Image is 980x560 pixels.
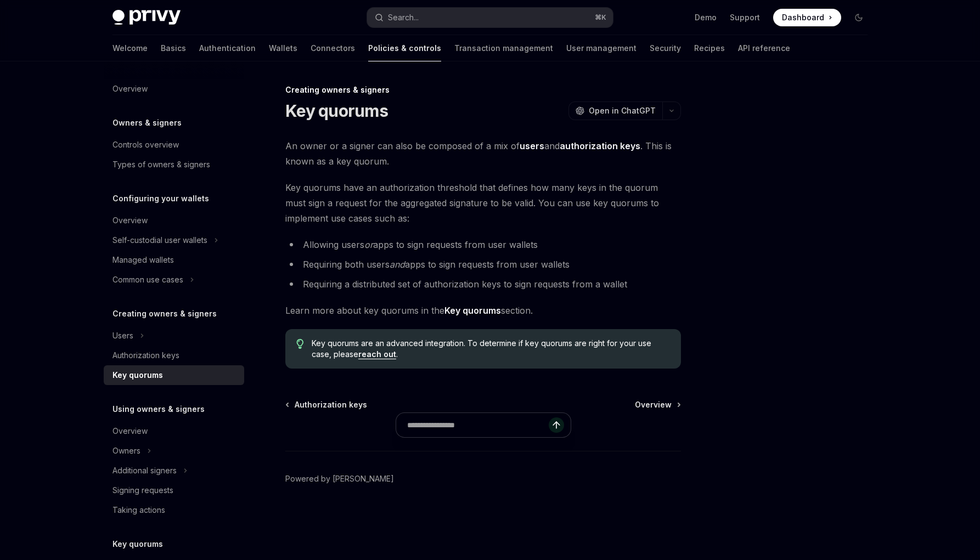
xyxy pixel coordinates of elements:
span: Key quorums have an authorization threshold that defines how many keys in the quorum must sign a ... [285,180,681,226]
a: Authorization keys [104,346,244,365]
div: Signing requests [112,484,173,497]
a: authorization keys [560,140,640,152]
a: Wallets [269,35,297,61]
span: An owner or a signer can also be composed of a mix of and . This is known as a key quorum. [285,138,681,169]
a: Basics [161,35,186,61]
li: Allowing users apps to sign requests from user wallets [285,237,681,252]
h5: Key quorums [112,538,163,551]
a: Powered by [PERSON_NAME] [285,473,394,484]
button: Send message [549,417,564,433]
a: Overview [635,399,680,410]
span: Key quorums are an advanced integration. To determine if key quorums are right for your use case,... [312,338,670,360]
a: Connectors [311,35,355,61]
div: Overview [112,425,148,438]
span: Open in ChatGPT [589,105,656,116]
a: Types of owners & signers [104,155,244,174]
h5: Owners & signers [112,116,182,129]
div: Owners [112,444,140,457]
a: Overview [104,421,244,441]
a: Overview [104,211,244,230]
div: Common use cases [112,273,183,286]
a: Security [650,35,681,61]
li: Requiring both users apps to sign requests from user wallets [285,257,681,272]
h5: Using owners & signers [112,403,205,416]
em: or [364,239,373,250]
svg: Tip [296,339,304,349]
div: Taking actions [112,504,165,517]
a: API reference [738,35,790,61]
strong: Key quorums [444,305,501,316]
a: Policies & controls [368,35,441,61]
a: Recipes [694,35,725,61]
div: Search... [388,11,419,24]
a: Demo [695,12,717,23]
div: Users [112,329,133,342]
div: Managed wallets [112,253,174,267]
li: Requiring a distributed set of authorization keys to sign requests from a wallet [285,276,681,292]
a: Controls overview [104,135,244,155]
div: Additional signers [112,464,177,477]
a: Key quorums [104,365,244,385]
div: Overview [112,82,148,95]
a: Signing requests [104,480,244,500]
a: Managed wallets [104,250,244,270]
span: ⌘ K [595,13,606,22]
a: Transaction management [454,35,553,61]
img: dark logo [112,10,181,25]
div: Overview [112,214,148,227]
span: Learn more about key quorums in the section. [285,303,681,318]
a: Support [730,12,760,23]
a: Key quorums [444,305,501,316]
div: Authorization keys [112,349,179,362]
button: Open in ChatGPT [568,101,662,120]
a: Taking actions [104,500,244,520]
a: Overview [104,79,244,99]
button: Search...⌘K [367,8,613,27]
a: Dashboard [773,9,841,26]
h5: Creating owners & signers [112,307,217,320]
a: users [520,140,544,152]
button: Toggle dark mode [850,9,868,26]
h1: Key quorums [285,101,388,121]
span: Overview [635,399,672,410]
a: reach out [358,349,396,359]
div: Controls overview [112,138,179,151]
div: Self-custodial user wallets [112,234,207,247]
a: User management [566,35,637,61]
a: Welcome [112,35,148,61]
div: Key quorums [112,369,163,382]
span: Authorization keys [295,399,367,410]
span: Dashboard [782,12,824,23]
em: and [390,259,405,270]
a: Authorization keys [286,399,367,410]
h5: Configuring your wallets [112,192,209,205]
a: Authentication [199,35,256,61]
div: Types of owners & signers [112,158,210,171]
div: Creating owners & signers [285,84,681,95]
